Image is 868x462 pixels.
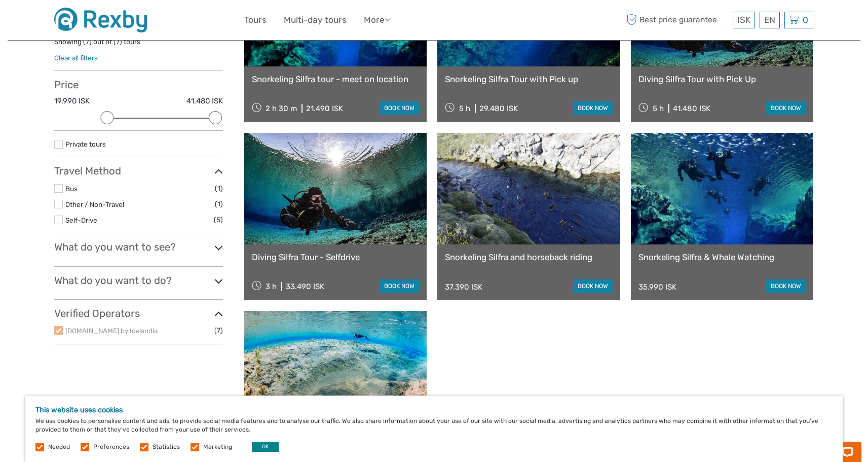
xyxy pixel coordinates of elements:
[54,165,223,177] h3: Travel Method
[380,279,419,293] a: book now
[638,252,806,262] a: Snorkeling Silfra & Whale Watching
[65,185,78,193] a: Bus
[35,406,833,414] h5: This website uses cookies
[766,279,806,293] a: book now
[54,54,98,62] a: Clear all filters
[306,104,343,113] div: 21.490 ISK
[117,16,129,28] button: Open LiveChat chat widget
[203,443,232,451] label: Marketing
[244,13,267,27] a: Tours
[54,307,223,319] h3: Verified Operators
[801,15,810,25] span: 0
[445,282,482,292] div: 37.390 ISK
[65,327,158,335] a: [DOMAIN_NAME] by Icelandia
[266,104,297,113] span: 2 h 30 m
[65,216,97,224] a: Self-Drive
[624,12,730,28] span: Best price guarantee
[93,443,129,451] label: Preferences
[638,282,676,292] div: 35.990 ISK
[54,96,90,106] label: 19.990 ISK
[186,96,223,106] label: 41.480 ISK
[445,74,613,84] a: Snorkeling Silfra Tour with Pick up
[215,198,223,210] span: (1)
[14,18,115,26] p: Chat now
[116,37,120,47] label: 7
[673,104,710,113] div: 41.480 ISK
[65,200,124,208] a: Other / Non-Travel
[445,252,613,262] a: Snorkeling Silfra and horseback riding
[760,12,780,28] div: EN
[766,101,806,115] a: book now
[252,252,420,262] a: Diving Silfra Tour - Selfdrive
[65,140,106,148] a: Private tours
[54,8,147,32] img: 1863-c08d342a-737b-48be-8f5f-9b5986f4104f_logo_small.jpg
[54,241,223,253] h3: What do you want to see?
[266,282,277,291] span: 3 h
[653,104,664,113] span: 5 h
[86,37,89,47] label: 7
[573,101,613,115] a: book now
[459,104,470,113] span: 5 h
[214,214,223,226] span: (5)
[252,74,420,84] a: Snorkeling Silfra tour - meet on location
[573,279,613,293] a: book now
[252,442,279,452] button: OK
[54,37,223,53] div: Showing ( ) out of ( ) tours
[54,79,223,91] h3: Price
[286,282,324,291] div: 33.490 ISK
[284,13,347,27] a: Multi-day tours
[737,15,750,25] span: ISK
[25,396,843,462] div: We use cookies to personalise content and ads, to provide social media features and to analyse ou...
[54,274,223,287] h3: What do you want to do?
[214,325,223,336] span: (7)
[48,443,70,451] label: Needed
[153,443,180,451] label: Statistics
[638,74,806,84] a: Diving Silfra Tour with Pick Up
[364,13,390,27] a: More
[380,101,419,115] a: book now
[479,104,518,113] div: 29.480 ISK
[215,183,223,194] span: (1)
